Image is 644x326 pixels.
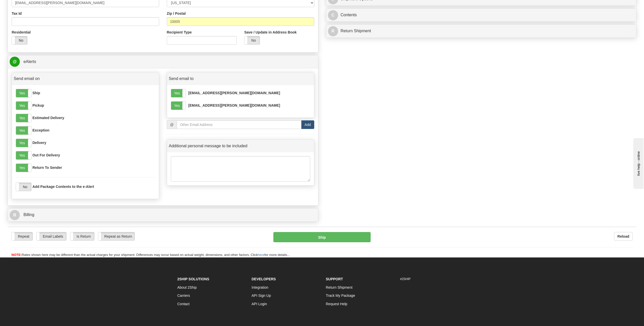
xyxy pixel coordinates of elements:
strong: Developers [252,277,276,281]
label: [EMAIL_ADDRESS][PERSON_NAME][DOMAIN_NAME] [188,103,280,108]
label: Yes [16,114,31,122]
iframe: chat widget [632,137,643,189]
label: Repeat [12,232,32,240]
a: Contact [177,302,190,306]
a: Send email to [169,74,312,84]
label: No [16,183,31,191]
label: Zip / Postal [167,11,186,16]
a: API Login [252,302,267,306]
label: Is Return [70,232,94,240]
label: Yes [16,151,31,159]
label: Estimated Delivery [32,115,64,120]
button: Add [301,120,314,129]
label: Yes [16,126,31,135]
input: Other Email Address [177,120,302,129]
button: Reload [614,232,633,241]
a: here [258,253,265,257]
strong: 2Ship Solutions [177,277,209,281]
a: Carriers [177,294,190,298]
a: Track My Package [326,294,355,298]
button: Ship [273,232,371,242]
a: Send email on [14,74,157,84]
span: Billing [23,213,34,217]
label: Yes [171,89,186,97]
a: CContents [328,10,635,20]
label: Repeat as Return [98,232,135,240]
b: Reload [617,234,629,238]
label: Save / Update in Address Book [244,30,296,35]
label: No [12,36,27,44]
label: Recipient Type [167,30,192,35]
span: NOTE: [11,253,22,257]
label: No [244,36,260,44]
label: [EMAIL_ADDRESS][PERSON_NAME][DOMAIN_NAME] [188,90,280,95]
a: Return Shipment [326,285,353,289]
label: Email Labels [37,232,66,240]
label: Ship [32,90,40,95]
a: Additional personal message to be included [169,141,312,151]
label: Add Package Contents to the e-Alert [32,184,94,189]
a: About 2Ship [177,285,197,289]
label: Out For Delivery [32,153,60,158]
span: R [328,26,338,36]
label: Return To Sender [32,165,62,170]
label: Tax Id [12,11,22,16]
span: B [10,210,20,220]
label: Yes [16,102,31,110]
span: eAlerts [23,59,36,64]
a: B Billing [10,210,316,220]
label: Yes [171,102,186,110]
span: @ [167,120,177,129]
a: RReturn Shipment [328,26,635,36]
label: Yes [16,139,31,147]
a: Integration [252,285,268,289]
label: Residential [12,30,31,35]
div: Rates shown here may be different than the actual charges for your shipment. Differences may occu... [8,253,636,257]
a: Request Help [326,302,348,306]
div: live help - online [4,4,47,8]
a: API Sign Up [252,294,271,298]
label: Exception [32,128,49,133]
h6: #2SHIP [400,278,467,281]
span: C [328,10,338,20]
label: Yes [16,89,31,97]
label: Pickup [32,103,44,108]
a: @ eAlerts [10,57,316,67]
label: Delivery [32,140,46,145]
span: @ [10,57,20,67]
label: Yes [16,164,31,172]
strong: Support [326,277,343,281]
